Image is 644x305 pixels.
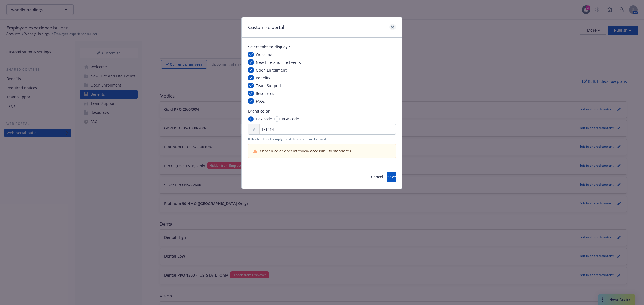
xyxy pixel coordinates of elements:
[387,174,396,179] span: Save
[248,124,396,135] input: FFFFFF
[282,116,299,122] span: RGB code
[371,174,383,179] span: Cancel
[248,116,254,122] input: Hex code
[387,172,396,182] button: Save
[248,24,284,31] h1: Customize portal
[248,137,396,142] span: If this field is left empty the default color will be used
[256,52,272,57] span: Welcome
[256,83,281,88] span: Team Support
[248,108,396,114] span: Brand color
[256,60,301,65] span: New Hire and Life Events
[256,75,270,80] span: Benefits
[256,116,272,122] span: Hex code
[256,91,274,96] span: Resources
[253,127,255,132] span: #
[256,68,287,73] span: Open Enrollment
[274,116,280,122] input: RGB code
[389,24,396,30] a: close
[371,172,383,182] button: Cancel
[256,99,265,104] span: FAQs
[260,148,352,154] span: Chosen color doesn't follow accessibility standards.
[248,44,396,50] span: Select tabs to display *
